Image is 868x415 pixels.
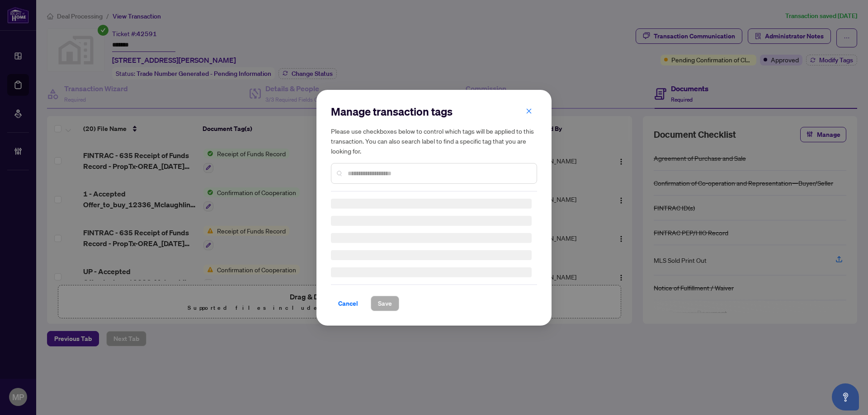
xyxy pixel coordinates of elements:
span: close [526,107,532,114]
button: Save [371,296,399,311]
span: Cancel [338,296,358,311]
button: Open asap [832,383,859,410]
h2: Manage transaction tags [331,104,537,119]
h5: Please use checkboxes below to control which tags will be applied to this transaction. You can al... [331,126,537,156]
button: Cancel [331,296,365,311]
